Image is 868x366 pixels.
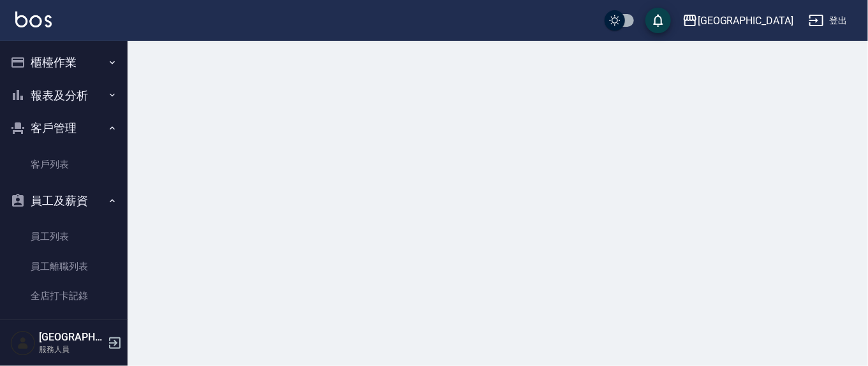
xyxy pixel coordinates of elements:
a: 客戶列表 [5,150,122,179]
a: 員工離職列表 [5,252,122,281]
a: 員工列表 [5,222,122,251]
button: 報表及分析 [5,79,122,112]
button: 商品管理 [5,316,122,349]
p: 服務人員 [39,344,104,355]
button: 登出 [804,9,853,33]
img: Person [10,330,36,356]
button: 客戶管理 [5,112,122,145]
div: [GEOGRAPHIC_DATA] [698,13,793,29]
button: save [645,8,671,33]
button: [GEOGRAPHIC_DATA] [677,8,798,34]
h5: [GEOGRAPHIC_DATA] [39,331,104,344]
img: Logo [15,11,52,27]
button: 員工及薪資 [5,184,122,217]
a: 全店打卡記錄 [5,281,122,311]
button: 櫃檯作業 [5,46,122,79]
